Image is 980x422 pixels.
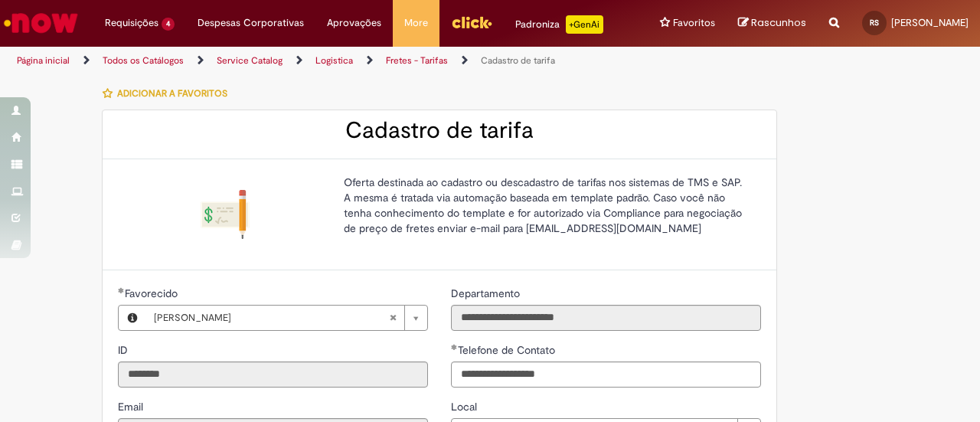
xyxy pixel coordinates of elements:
[118,399,146,414] label: Somente leitura - Email
[118,400,146,414] span: Somente leitura - Email
[404,15,428,31] span: More
[327,15,381,31] span: Aprovações
[451,286,523,300] span: Somente leitura - Departamento
[870,18,879,28] span: RS
[2,8,80,38] img: ServiceNow
[17,54,70,67] a: Página inicial
[451,11,492,34] img: click_logo_yellow_360x200.png
[566,15,603,34] p: +GenAi
[118,287,125,293] span: Obrigatório Preenchido
[386,54,448,67] a: Fretes - Tarifas
[198,15,304,31] span: Despesas Corporativas
[451,344,458,350] span: Obrigatório Preenchido
[217,54,283,67] a: Service Catalog
[315,54,353,67] a: Logistica
[751,15,806,30] span: Rascunhos
[118,343,131,357] span: Somente leitura - ID
[451,286,523,301] label: Somente leitura - Departamento
[125,286,181,300] span: Necessários - Favorecido
[146,306,427,330] a: [PERSON_NAME]Limpar campo Favorecido
[162,18,175,31] span: 4
[481,54,555,67] a: Cadastro de tarifa
[344,175,750,236] p: Oferta destinada ao cadastro ou descadastro de tarifas nos sistemas de TMS e SAP. A mesma é trata...
[515,15,603,34] div: Padroniza
[891,16,969,29] span: [PERSON_NAME]
[154,306,389,330] span: [PERSON_NAME]
[11,47,642,75] ul: Trilhas de página
[381,306,404,330] abbr: Limpar campo Favorecido
[738,16,806,31] a: Rascunhos
[673,15,715,31] span: Favoritos
[118,118,761,143] h2: Cadastro de tarifa
[201,190,250,239] img: Cadastro de tarifa
[451,361,761,388] input: Telefone de Contato
[117,87,227,100] span: Adicionar a Favoritos
[451,400,480,414] span: Local
[451,305,761,331] input: Departamento
[458,343,558,357] span: Telefone de Contato
[118,342,131,358] label: Somente leitura - ID
[103,54,184,67] a: Todos os Catálogos
[105,15,158,31] span: Requisições
[118,361,428,388] input: ID
[102,77,236,110] button: Adicionar a Favoritos
[119,306,146,330] button: Favorecido, Visualizar este registro Rodrigo Alves Da Silva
